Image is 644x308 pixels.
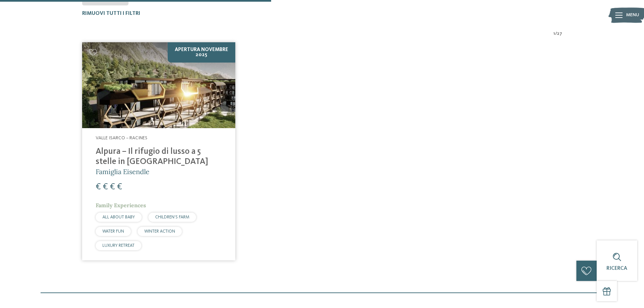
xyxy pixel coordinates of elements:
[553,30,555,37] span: 1
[103,183,108,191] span: €
[102,215,135,219] span: ALL ABOUT BABY
[110,183,115,191] span: €
[117,183,122,191] span: €
[155,215,189,219] span: CHILDREN’S FARM
[82,42,235,128] img: Cercate un hotel per famiglie? Qui troverete solo i migliori!
[96,183,101,191] span: €
[82,11,140,16] span: Rimuovi tutti i filtri
[96,202,146,209] span: Family Experiences
[557,30,562,37] span: 27
[102,229,124,234] span: WATER FUN
[144,229,175,234] span: WINTER ACTION
[96,147,222,167] h4: Alpura – Il rifugio di lusso a 5 stelle in [GEOGRAPHIC_DATA]
[82,42,235,260] a: Cercate un hotel per famiglie? Qui troverete solo i migliori! Apertura novembre 2025 Valle Isarco...
[96,136,147,140] span: Valle Isarco – Racines
[102,243,135,248] span: LUXURY RETREAT
[96,167,149,176] span: Famiglia Eisendle
[555,30,557,37] span: /
[606,266,627,271] span: Ricerca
